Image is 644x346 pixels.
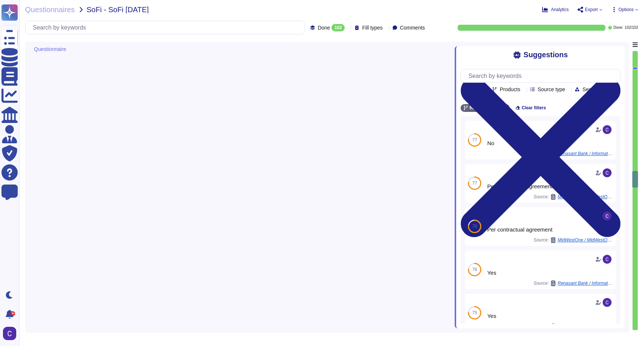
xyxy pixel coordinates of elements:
[558,281,613,285] span: Renasant Bank / Information Security Due Diligence Questionnaire [DATE]-[DATE] Final
[29,21,304,34] input: Search by keywords
[603,125,612,134] img: user
[87,6,149,13] span: SoFi - SoFi [DATE]
[11,311,15,316] div: 9+
[613,26,623,30] span: Done:
[534,280,613,286] span: Source:
[603,168,612,177] img: user
[542,7,569,13] button: Analytics
[603,298,612,307] img: user
[603,255,612,264] img: user
[318,25,330,30] span: Done
[472,224,477,229] span: 76
[472,181,477,185] span: 77
[625,26,638,30] span: 102 / 102
[331,24,345,31] div: 102
[585,7,598,12] span: Export
[619,7,634,12] span: Options
[400,25,425,30] span: Comments
[362,25,382,30] span: Fill types
[551,7,569,12] span: Analytics
[25,6,75,13] span: Questionnaires
[34,47,66,52] span: Questionnaire
[472,267,477,272] span: 76
[487,313,613,319] div: Yes
[3,327,16,340] img: user
[1,325,21,342] button: user
[487,270,613,275] div: Yes
[472,138,477,142] span: 77
[472,311,477,315] span: 75
[465,69,620,82] input: Search by keywords
[603,212,612,220] img: user
[534,323,613,329] span: Source:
